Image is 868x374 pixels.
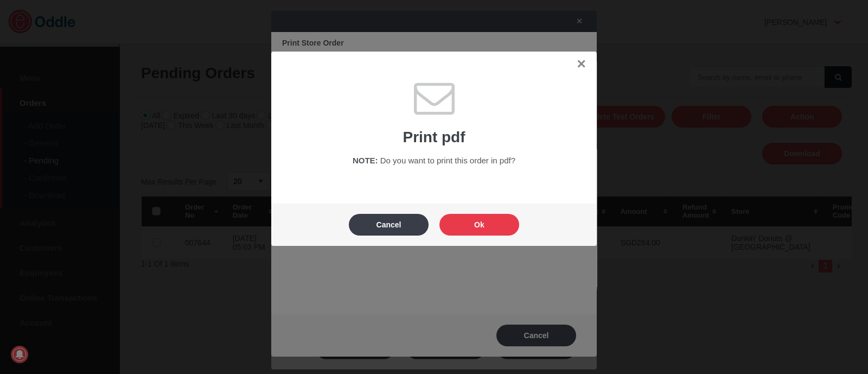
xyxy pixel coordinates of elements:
h1: Print pdf [288,129,580,146]
button: Cancel [349,214,429,236]
span: Do you want to print this order in pdf? [380,156,515,165]
a: ✕ [576,58,586,71]
button: Ok [439,214,519,236]
span: NOTE: [353,156,378,165]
